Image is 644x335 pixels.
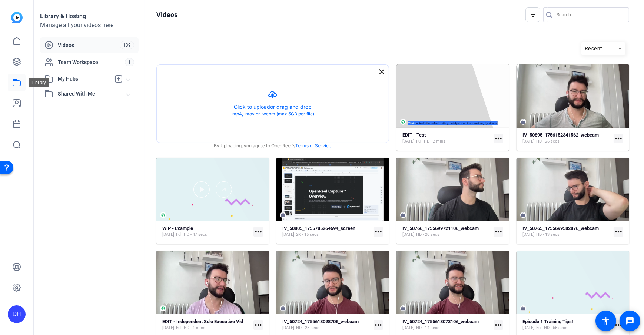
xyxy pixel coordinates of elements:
mat-icon: close [377,67,386,76]
mat-icon: more_horiz [494,320,503,330]
span: Videos [58,41,120,49]
div: Library & Hosting [40,12,139,21]
span: [DATE] [402,325,414,331]
span: HD - 25 secs [296,325,319,331]
span: [DATE] [162,325,174,331]
strong: IV_50724_1755618073106_webcam [402,319,479,324]
mat-icon: more_horiz [614,320,623,330]
span: Team Workspace [58,58,125,66]
a: EDIT - Independent Solo Executive Vid[DATE]Full HD - 1 mins [162,319,250,331]
mat-icon: more_horiz [374,227,383,237]
span: [DATE] [282,325,294,331]
h1: Videos [156,10,177,19]
span: 139 [120,41,134,49]
span: Full HD - 2 mins [416,138,445,144]
a: Episode 1 Training Tips![DATE]Full HD - 55 secs [522,319,611,331]
mat-icon: more_horiz [494,134,503,143]
strong: IV_50724_1755618098706_webcam [282,319,359,324]
span: HD - 13 secs [536,232,560,238]
mat-icon: more_horiz [253,227,263,237]
a: WIP - Example[DATE]Full HD - 47 secs [162,225,250,238]
div: DH [8,305,26,323]
span: HD - 26 secs [536,138,560,144]
span: Full HD - 1 mins [176,325,205,331]
mat-icon: accessibility [601,316,610,325]
span: [DATE] [402,138,414,144]
mat-icon: more_horiz [614,134,623,143]
a: IV_50724_1755618073106_webcam[DATE]HD - 14 secs [402,319,491,331]
a: IV_50724_1755618098706_webcam[DATE]HD - 25 secs [282,319,371,331]
mat-icon: message [625,316,634,325]
a: IV_50895_1756152341562_webcam[DATE]HD - 26 secs [522,132,611,144]
div: Manage all your videos here [40,21,139,30]
div: By Uploading, you agree to OpenReel's [157,143,389,149]
a: EDIT - Test[DATE]Full HD - 2 mins [402,132,491,144]
strong: IV_50895_1756152341562_webcam [522,132,599,138]
input: Search [557,10,623,19]
span: [DATE] [402,232,414,238]
span: Full HD - 47 secs [176,232,207,238]
div: Library [29,78,49,87]
a: Terms of Service [296,143,332,149]
span: [DATE] [522,232,534,238]
strong: IV_50765_1755699582876_webcam [522,225,599,231]
strong: Episode 1 Training Tips! [522,319,573,324]
strong: IV_50766_1755699721106_webcam [402,225,479,231]
img: blue-gradient.svg [11,12,23,23]
mat-icon: more_horiz [253,320,263,330]
span: HD - 20 secs [416,232,439,238]
span: HD - 14 secs [416,325,439,331]
mat-icon: more_horiz [614,227,623,237]
span: 2K - 15 secs [296,232,319,238]
mat-expansion-panel-header: My Hubs [40,71,139,86]
span: Shared With Me [58,90,127,98]
span: [DATE] [522,138,534,144]
mat-icon: more_horiz [494,227,503,237]
strong: EDIT - Test [402,132,426,138]
span: [DATE] [162,232,174,238]
span: [DATE] [282,232,294,238]
mat-icon: filter_list [528,10,537,19]
a: IV_50805_1755785264694_screen[DATE]2K - 15 secs [282,225,371,238]
mat-icon: more_horiz [374,320,383,330]
mat-expansion-panel-header: Shared With Me [40,86,139,101]
span: [DATE] [522,325,534,331]
strong: WIP - Example [162,225,193,231]
a: IV_50766_1755699721106_webcam[DATE]HD - 20 secs [402,225,491,238]
span: Recent [585,46,602,51]
strong: EDIT - Independent Solo Executive Vid [162,319,243,324]
strong: IV_50805_1755785264694_screen [282,225,355,231]
a: IV_50765_1755699582876_webcam[DATE]HD - 13 secs [522,225,611,238]
span: Full HD - 55 secs [536,325,567,331]
span: 1 [125,58,134,66]
span: My Hubs [58,75,110,83]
